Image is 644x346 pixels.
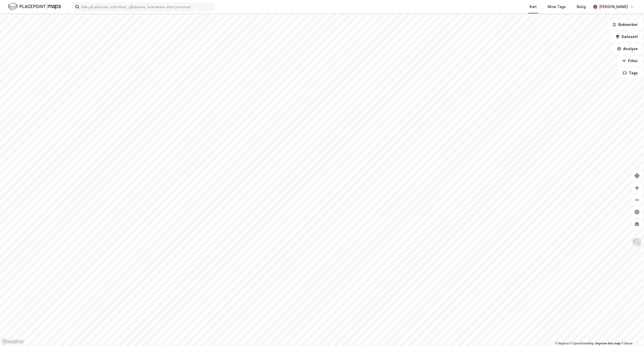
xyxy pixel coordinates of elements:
div: Mine Tags [548,4,566,10]
input: Søk på adresse, matrikkel, gårdeiere, leietakere eller personer [79,3,214,11]
div: Kart [530,4,537,10]
div: Bolig [577,4,586,10]
img: logo.f888ab2527a4732fd821a326f86c7f29.svg [8,2,61,11]
iframe: Chat Widget [619,322,644,346]
div: [PERSON_NAME] [599,4,628,10]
